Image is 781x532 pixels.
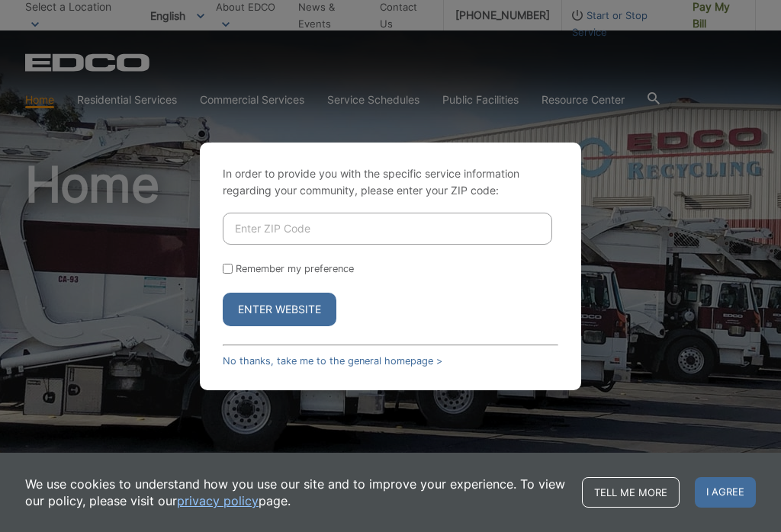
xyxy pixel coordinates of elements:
[223,355,442,367] a: No thanks, take me to the general homepage >
[223,213,552,245] input: Enter ZIP Code
[177,492,259,509] a: privacy policy
[223,293,336,326] button: Enter Website
[695,477,756,508] span: I agree
[25,476,567,509] p: We use cookies to understand how you use our site and to improve your experience. To view our pol...
[223,165,558,199] p: In order to provide you with the specific service information regarding your community, please en...
[236,263,354,274] label: Remember my preference
[582,477,680,508] a: Tell me more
